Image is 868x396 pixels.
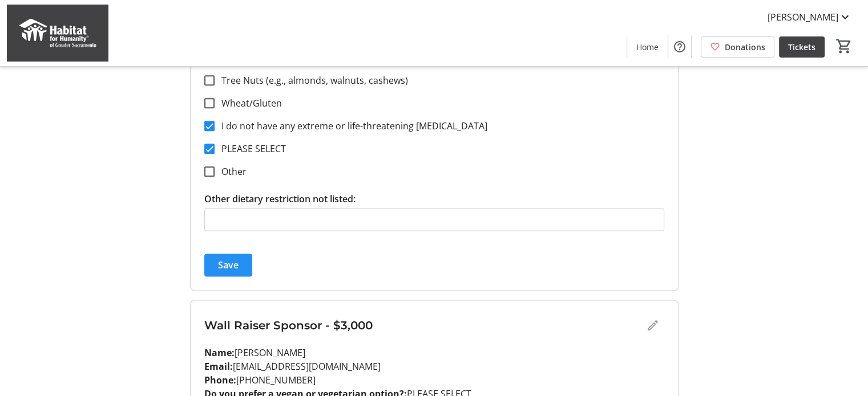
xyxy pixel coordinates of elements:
[779,36,825,58] a: Tickets
[215,142,286,156] label: PLEASE SELECT
[627,36,668,58] a: Home
[834,36,854,56] button: Cart
[725,41,765,53] span: Donations
[204,254,252,276] button: Save
[204,373,664,387] p: [PHONE_NUMBER]
[204,360,233,373] strong: Email:
[204,346,235,359] strong: Name:
[758,8,861,26] button: [PERSON_NAME]
[701,36,774,58] a: Donations
[204,346,664,360] p: [PERSON_NAME]
[7,5,108,62] img: Habitat for Humanity of Greater Sacramento's Logo
[218,258,239,272] span: Save
[215,96,282,110] label: Wheat/Gluten
[204,360,664,373] p: [EMAIL_ADDRESS][DOMAIN_NAME]
[768,10,838,24] span: [PERSON_NAME]
[204,374,236,386] strong: Phone:
[215,119,487,133] label: I do not have any extreme or life-threatening [MEDICAL_DATA]
[636,41,659,53] span: Home
[668,35,691,58] button: Help
[215,165,247,178] label: Other
[215,74,408,87] label: Tree Nuts (e.g., almonds, walnuts, cashews)
[204,317,641,334] h3: Wall Raiser Sponsor - $3,000
[204,192,356,206] label: Other dietary restriction not listed:
[788,41,815,53] span: Tickets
